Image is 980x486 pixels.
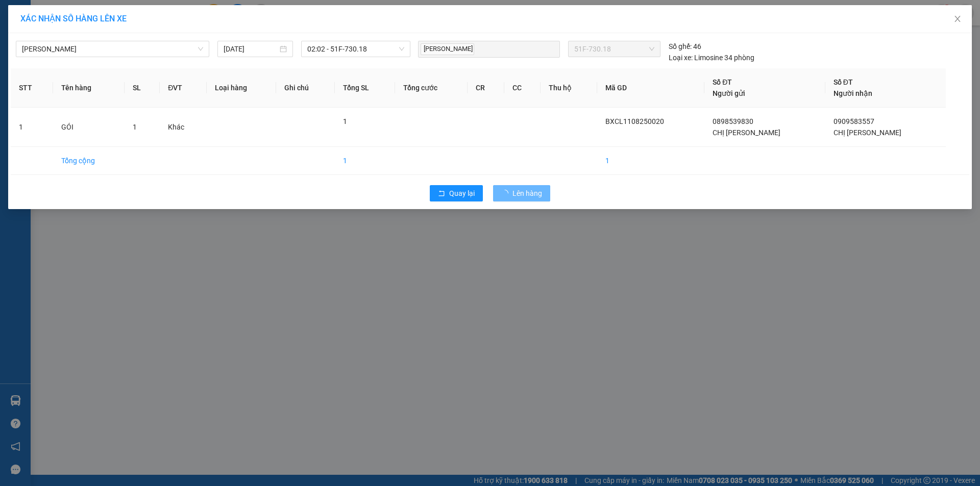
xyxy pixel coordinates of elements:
[541,68,597,108] th: Thu hộ
[11,108,53,147] td: 1
[207,68,276,108] th: Loại hàng
[669,52,754,63] div: Limosine 34 phòng
[22,41,203,57] span: Cao Lãnh - Hồ Chí Minh
[97,44,201,58] div: 0795586817
[512,188,542,199] span: Lên hàng
[713,89,745,97] span: Người gửi
[713,129,780,137] span: CHỊ [PERSON_NAME]
[574,41,654,57] span: 51F-730.18
[669,41,701,52] div: 46
[343,117,347,125] span: 1
[395,68,468,108] th: Tổng cước
[160,108,207,147] td: Khác
[97,9,122,19] span: Nhận:
[597,68,705,108] th: Mã GD
[133,123,137,131] span: 1
[9,9,90,33] div: BX [PERSON_NAME]
[335,147,396,175] td: 1
[834,117,874,125] span: 0909583557
[11,68,53,108] th: STT
[53,147,125,175] td: Tổng cộng
[834,78,853,86] span: Số ĐT
[501,190,512,197] span: loading
[605,117,664,125] span: BXCL1108250020
[160,68,207,108] th: ĐVT
[421,43,474,55] span: [PERSON_NAME]
[9,45,90,60] div: 0834569910
[97,32,201,44] div: CHỊ [PERSON_NAME]
[430,185,483,201] button: rollbackQuay lại
[449,188,475,199] span: Quay lại
[597,147,705,175] td: 1
[953,15,962,23] span: close
[53,68,125,108] th: Tên hàng
[335,68,396,108] th: Tổng SL
[713,78,732,86] span: Số ĐT
[438,190,445,198] span: rollback
[276,68,335,108] th: Ghi chú
[669,41,692,52] span: Số ghế:
[307,41,404,57] span: 02:02 - 51F-730.18
[9,33,90,45] div: CHỊ Ý
[943,5,972,34] button: Close
[669,52,693,63] span: Loại xe:
[9,10,24,20] span: Gửi:
[834,129,901,137] span: CHỊ [PERSON_NAME]
[125,68,160,108] th: SL
[97,9,201,32] div: [GEOGRAPHIC_DATA]
[468,68,504,108] th: CR
[97,58,183,94] span: TRẠM PHÍ BẾN LỨC
[97,64,112,74] span: DĐ:
[224,43,278,55] input: 12/08/2025
[493,185,550,201] button: Lên hàng
[834,89,872,97] span: Người nhận
[20,14,127,23] span: XÁC NHẬN SỐ HÀNG LÊN XE
[504,68,541,108] th: CC
[53,108,125,147] td: GÓI
[713,117,753,125] span: 0898539830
